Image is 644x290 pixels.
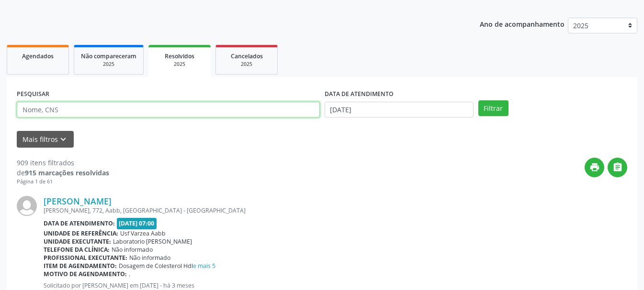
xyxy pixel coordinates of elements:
[44,254,127,262] b: Profissional executante:
[44,196,112,206] a: [PERSON_NAME]
[155,61,204,68] div: 2025
[119,262,215,270] span: Dosagem de Colesterol Hdl
[120,229,166,237] span: Usf Varzea Aabb
[193,262,215,270] a: e mais 5
[325,102,474,118] input: Selecione um intervalo
[585,158,604,177] button: print
[231,52,263,60] span: Cancelados
[17,102,320,118] input: Nome, CNS
[113,237,192,246] span: Laboratorio [PERSON_NAME]
[44,219,115,227] b: Data de atendimento:
[17,131,74,148] button: Mais filtroskeyboard_arrow_down
[44,229,118,237] b: Unidade de referência:
[17,196,37,216] img: img
[325,87,394,102] label: DATA DE ATENDIMENTO
[480,18,565,30] p: Ano de acompanhamento
[44,262,117,270] b: Item de agendamento:
[44,246,110,254] b: Telefone da clínica:
[22,52,54,60] span: Agendados
[17,87,49,102] label: PESQUISAR
[81,52,136,60] span: Não compareceram
[112,246,153,254] span: Não informado
[17,168,109,178] div: de
[17,178,109,186] div: Página 1 de 61
[612,162,623,172] i: 
[25,168,109,177] strong: 915 marcações resolvidas
[608,158,627,177] button: 
[17,158,109,168] div: 909 itens filtrados
[44,237,111,246] b: Unidade executante:
[129,270,130,278] span: .
[58,134,68,145] i: keyboard_arrow_down
[117,218,157,229] span: [DATE] 07:00
[478,100,508,117] button: Filtrar
[223,61,271,68] div: 2025
[165,52,194,60] span: Resolvidos
[44,270,127,278] b: Motivo de agendamento:
[129,254,170,262] span: Não informado
[81,61,136,68] div: 2025
[44,206,627,215] div: [PERSON_NAME], 772, Aabb, [GEOGRAPHIC_DATA] - [GEOGRAPHIC_DATA]
[589,162,600,172] i: print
